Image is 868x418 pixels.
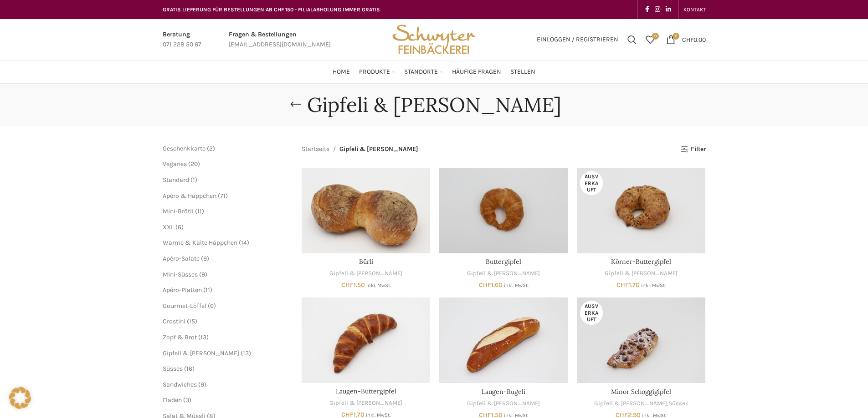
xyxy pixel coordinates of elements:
a: Apéro & Häppchen [163,192,216,200]
a: Gipfeli & [PERSON_NAME] [163,349,239,357]
span: 9 [203,255,207,262]
a: Gipfeli & [PERSON_NAME] [467,269,540,278]
bdi: 0.00 [682,35,706,43]
span: 9 [200,381,204,388]
span: 13 [200,333,206,341]
span: Zopf & Brot [163,333,197,341]
span: 9 [201,271,205,278]
span: 11 [205,286,210,294]
span: Standorte [404,68,438,76]
span: Häufige Fragen [452,68,501,76]
a: Häufige Fragen [452,63,501,81]
a: Laugen-Rugeli [482,388,525,396]
span: Gipfeli & [PERSON_NAME] [339,144,418,154]
a: Infobox link [229,30,331,50]
a: Gipfeli & [PERSON_NAME] [329,399,402,408]
span: CHF [341,281,354,289]
small: inkl. MwSt. [366,412,390,418]
a: Standard [163,176,189,184]
a: Produkte [359,63,395,81]
a: Gourmet-Löffel [163,302,206,310]
a: Infobox link [163,30,201,50]
a: Mini-Süsses [163,271,198,278]
span: 0 [673,33,679,40]
img: Bäckerei Schwyter [389,19,478,60]
span: KONTAKT [683,6,706,13]
a: Gipfeli & [PERSON_NAME] [329,269,402,278]
a: Geschenkkarte [163,145,205,152]
span: CHF [616,281,629,289]
bdi: 1.60 [479,281,503,289]
a: Veganes [163,160,187,168]
a: KONTAKT [683,0,706,19]
a: Buttergipfel [486,257,521,266]
a: Crostini [163,317,185,325]
a: Einloggen / Registrieren [532,30,623,49]
span: 14 [241,239,247,247]
a: Fladen [163,396,182,404]
span: 3 [185,396,189,404]
span: 6 [178,223,181,231]
span: 0 [652,33,659,40]
h1: Gipfeli & [PERSON_NAME] [307,93,561,117]
bdi: 1.70 [616,281,640,289]
span: 13 [243,349,249,357]
div: Secondary navigation [679,0,710,19]
span: Warme & Kalte Häppchen [163,239,237,247]
a: Standorte [404,63,443,81]
span: Ausverkauft [580,301,603,325]
span: 15 [189,317,195,325]
span: Ausverkauft [580,171,603,195]
a: Gipfeli & [PERSON_NAME] [605,269,678,278]
bdi: 1.50 [341,281,365,289]
span: 71 [220,192,226,200]
a: Stellen [510,63,535,81]
span: Produkte [359,68,390,76]
small: inkl. MwSt. [366,282,391,288]
a: Bürli [302,168,430,253]
div: Meine Wunschliste [641,30,659,49]
a: Gipfeli & [PERSON_NAME] [467,399,540,408]
span: 2 [209,145,213,152]
a: 0 CHF0.00 [662,30,710,49]
span: Stellen [510,68,535,76]
span: CHF [682,35,693,43]
div: , [577,399,705,408]
a: Facebook social link [642,3,652,16]
a: XXL [163,223,174,231]
span: GRATIS LIEFERUNG FÜR BESTELLUNGEN AB CHF 150 - FILIALABHOLUNG IMMER GRATIS [163,6,380,13]
a: Mini-Brötli [163,207,194,215]
span: 6 [210,302,214,310]
small: inkl. MwSt. [504,282,529,288]
span: 11 [197,207,202,215]
a: Süsses [163,365,183,373]
a: Bürli [359,257,373,266]
a: Laugen-Rugeli [439,297,568,383]
span: CHF [479,281,491,289]
a: 0 [641,30,659,49]
a: Laugen-Buttergipfel [336,387,396,395]
a: Buttergipfel [439,168,568,253]
a: Körner-Buttergipfel [577,168,705,253]
small: inkl. MwSt. [641,282,666,288]
span: 16 [186,365,192,373]
a: Laugen-Buttergipfel [302,297,430,383]
a: Süsses [668,399,688,408]
span: 20 [190,160,198,168]
a: Sandwiches [163,381,197,388]
span: Home [333,68,350,76]
a: Suchen [623,30,641,49]
a: Körner-Buttergipfel [611,257,671,266]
